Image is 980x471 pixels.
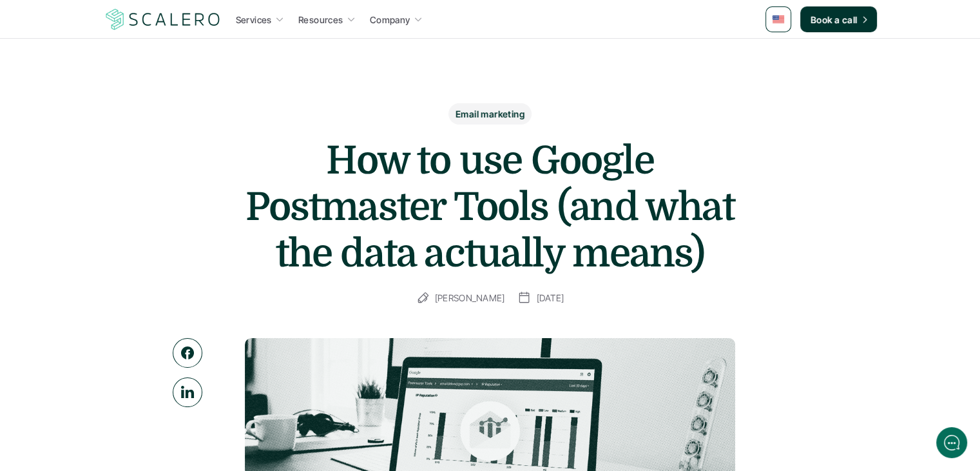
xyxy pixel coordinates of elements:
[83,179,155,189] span: New conversation
[370,13,410,26] p: Company
[435,290,505,306] p: [PERSON_NAME]
[233,137,748,277] h1: How to use Google Postmaster Tools (and what the data actually means)
[104,8,222,31] a: Scalero company logo
[811,13,858,26] p: Book a call
[298,13,343,26] p: Resources
[236,13,272,26] p: Services
[19,63,238,83] h1: Hi! Welcome to [GEOGRAPHIC_DATA].
[20,171,238,197] button: New conversation
[19,86,238,148] h2: Let us know if we can help with lifecycle marketing.
[800,6,877,32] a: Book a call
[936,427,967,458] iframe: gist-messenger-bubble-iframe
[456,107,524,121] p: Email marketing
[108,388,163,396] span: We run on Gist
[536,290,564,306] p: [DATE]
[104,7,222,32] img: Scalero company logo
